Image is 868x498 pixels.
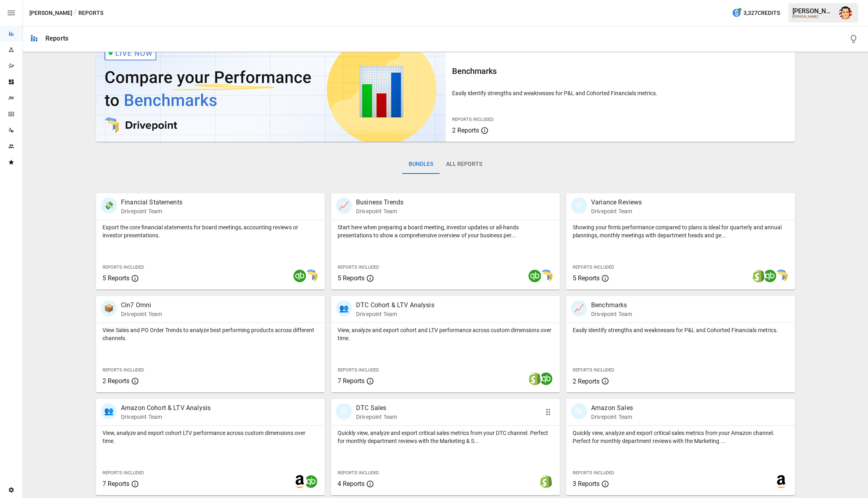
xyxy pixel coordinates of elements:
[729,6,783,20] button: 3,327Credits
[591,198,642,207] p: Variance Reviews
[591,403,633,413] p: Amazon Sales
[356,207,403,215] p: Drivepoint Team
[102,367,144,373] span: Reports Included
[440,155,489,174] button: All Reports
[336,198,352,214] div: 📈
[356,413,397,421] p: Drivepoint Team
[591,300,632,310] p: Benchmarks
[338,326,553,342] p: View, analyze and export cohort and LTV performance across custom dimensions over time.
[74,8,77,18] div: /
[452,89,789,97] p: Easily identify strengths and weaknesses for P&L and Cohorted Financials metrics.
[834,2,857,24] button: Austin Gardner-Smith
[338,470,379,476] span: Reports Included
[452,127,479,134] span: 2 Reports
[775,475,788,488] img: amazon
[102,223,318,239] p: Export the core financial statements for board meetings, accounting reviews or investor presentat...
[452,65,789,78] h6: Benchmarks
[102,470,144,476] span: Reports Included
[102,377,129,385] span: 2 Reports
[573,223,788,239] p: Showing your firm's performance compared to plans is ideal for quarterly and annual plannings, mo...
[573,470,614,476] span: Reports Included
[573,378,600,385] span: 2 Reports
[338,265,379,270] span: Reports Included
[573,367,614,373] span: Reports Included
[338,223,553,239] p: Start here when preparing a board meeting, investor updates or all-hands presentations to show a ...
[338,429,553,445] p: Quickly view, analyze and export critical sales metrics from your DTC channel. Perfect for monthl...
[775,269,788,282] img: smart model
[102,429,318,445] p: View, analyze and export cohort LTV performance across custom dimensions over time.
[573,429,788,445] p: Quickly view, analyze and export critical sales metrics from your Amazon channel. Perfect for mon...
[101,300,117,316] div: 📦
[102,326,318,342] p: View Sales and PO Order Trends to analyze best performing products across different channels.
[102,265,144,270] span: Reports Included
[102,480,129,488] span: 7 Reports
[102,274,129,282] span: 5 Reports
[121,198,182,207] p: Financial Statements
[121,310,162,318] p: Drivepoint Team
[591,413,633,421] p: Drivepoint Team
[528,372,541,385] img: shopify
[121,413,211,421] p: Drivepoint Team
[96,37,446,142] img: video thumbnail
[792,7,834,15] div: [PERSON_NAME]
[305,269,317,282] img: smart model
[571,403,587,419] div: 🛍
[336,300,352,316] div: 👥
[356,310,434,318] p: Drivepoint Team
[338,480,364,488] span: 4 Reports
[540,269,553,282] img: smart model
[45,35,68,42] div: Reports
[573,326,788,334] p: Easily identify strengths and weaknesses for P&L and Cohorted Financials metrics.
[528,269,541,282] img: quickbooks
[356,198,403,207] p: Business Trends
[571,300,587,316] div: 📈
[336,403,352,419] div: 🛍
[293,269,306,282] img: quickbooks
[573,265,614,270] span: Reports Included
[356,403,397,413] p: DTC Sales
[764,269,776,282] img: quickbooks
[338,367,379,373] span: Reports Included
[591,310,632,318] p: Drivepoint Team
[402,155,440,174] button: Bundles
[305,475,317,488] img: quickbooks
[752,269,765,282] img: shopify
[121,403,211,413] p: Amazon Cohort & LTV Analysis
[571,198,587,214] div: 🗓
[101,198,117,214] div: 💸
[121,207,182,215] p: Drivepoint Team
[121,300,162,310] p: Cin7 Omni
[540,475,553,488] img: shopify
[573,480,600,488] span: 3 Reports
[338,377,364,385] span: 7 Reports
[573,274,600,282] span: 5 Reports
[540,372,553,385] img: quickbooks
[452,117,493,122] span: Reports Included
[839,6,852,19] img: Austin Gardner-Smith
[591,207,642,215] p: Drivepoint Team
[792,15,834,18] div: [PERSON_NAME]
[356,300,434,310] p: DTC Cohort & LTV Analysis
[743,8,780,18] span: 3,327 Credits
[101,403,117,419] div: 👥
[293,475,306,488] img: amazon
[29,8,72,18] button: [PERSON_NAME]
[338,274,364,282] span: 5 Reports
